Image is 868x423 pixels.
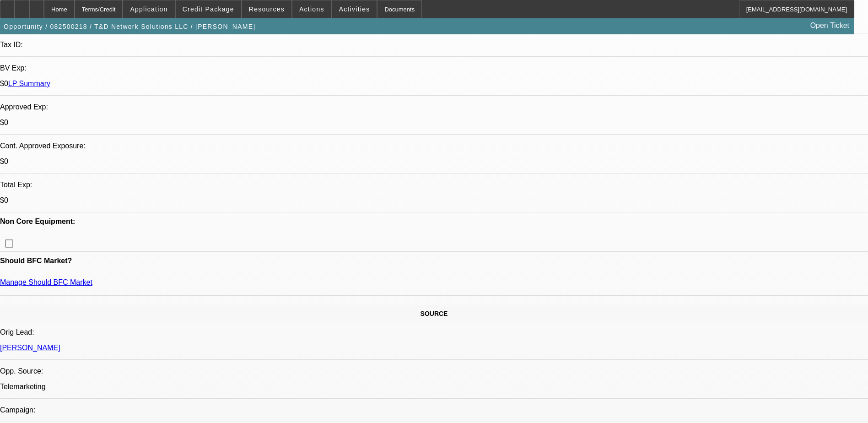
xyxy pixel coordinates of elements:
[292,0,331,18] button: Actions
[339,5,370,13] span: Activities
[130,5,167,13] span: Application
[807,18,853,33] a: Open Ticket
[4,23,255,30] span: Opportunity / 082500218 / T&D Network Solutions LLC / [PERSON_NAME]
[242,0,291,18] button: Resources
[249,5,285,13] span: Resources
[123,0,174,18] button: Application
[299,5,324,13] span: Actions
[421,310,448,317] span: SOURCE
[8,80,50,87] a: LP Summary
[183,5,234,13] span: Credit Package
[332,0,377,18] button: Activities
[176,0,241,18] button: Credit Package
